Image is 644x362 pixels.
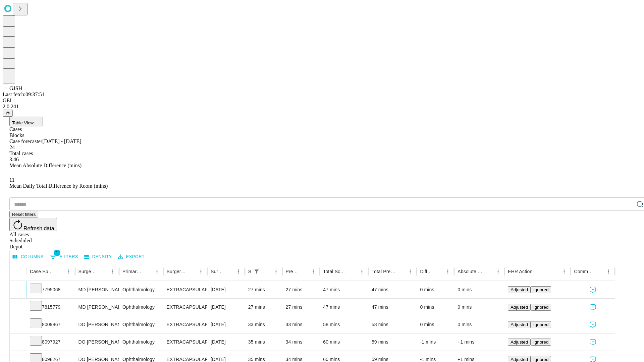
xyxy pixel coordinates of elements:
button: Sort [224,267,234,276]
div: +1 mins [458,334,501,351]
div: Ophthalmology [122,334,160,351]
div: Comments [574,269,593,274]
span: Refresh data [23,226,54,231]
div: 27 mins [286,281,317,298]
div: 2.0.241 [3,104,641,110]
span: Adjusted [511,357,528,362]
div: Surgery Name [167,269,186,274]
div: MD [PERSON_NAME] [78,281,116,298]
button: Menu [604,267,613,276]
button: Expand [13,284,23,296]
span: 24 [9,144,15,150]
div: 47 mins [323,299,365,316]
button: Sort [594,267,604,276]
div: [DATE] [211,299,241,316]
div: 0 mins [420,299,451,316]
div: 58 mins [323,316,365,333]
span: Mean Absolute Difference (mins) [9,163,82,168]
button: Refresh data [9,218,57,231]
button: Sort [143,267,152,276]
div: Ophthalmology [122,281,160,298]
div: EXTRACAPSULAR CATARACT REMOVAL WITH [MEDICAL_DATA] [167,334,204,351]
div: 27 mins [248,281,279,298]
div: Primary Service [122,269,142,274]
div: 59 mins [372,334,414,351]
div: Absolute Difference [458,269,483,274]
div: Total Scheduled Duration [323,269,347,274]
div: Predicted In Room Duration [286,269,299,274]
div: MD [PERSON_NAME] [78,299,116,316]
button: Ignored [531,321,551,328]
button: Menu [108,267,117,276]
button: Menu [406,267,415,276]
div: 1 active filter [252,267,261,276]
div: 8097927 [30,334,72,351]
div: [DATE] [211,316,241,333]
span: Case forecaster [9,138,42,144]
div: 0 mins [458,281,501,298]
button: Sort [348,267,357,276]
span: @ [5,111,10,116]
div: Ophthalmology [122,299,160,316]
button: Show filters [48,251,80,262]
div: Surgery Date [211,269,224,274]
button: Menu [196,267,206,276]
button: Menu [152,267,162,276]
span: Reset filters [12,212,36,217]
button: Ignored [531,286,551,293]
button: Menu [309,267,318,276]
button: Sort [299,267,309,276]
div: EHR Action [508,269,532,274]
span: Ignored [533,340,548,345]
div: Surgeon Name [78,269,98,274]
div: EXTRACAPSULAR CATARACT REMOVAL WITH [MEDICAL_DATA] [167,316,204,333]
div: 0 mins [458,316,501,333]
span: Ignored [533,287,548,292]
div: DO [PERSON_NAME] [78,334,116,351]
span: Ignored [533,357,548,362]
div: 27 mins [248,299,279,316]
button: Sort [262,267,271,276]
button: Sort [99,267,108,276]
button: Menu [559,267,569,276]
button: Adjusted [508,304,531,311]
button: Select columns [11,252,45,262]
button: Sort [396,267,406,276]
div: 35 mins [248,334,279,351]
button: Menu [64,267,73,276]
button: Adjusted [508,286,531,293]
button: Ignored [531,304,551,311]
span: Adjusted [511,305,528,310]
div: Ophthalmology [122,316,160,333]
div: Case Epic Id [30,269,54,274]
div: -1 mins [420,334,451,351]
span: Ignored [533,322,548,327]
button: Reset filters [9,211,38,218]
div: 0 mins [458,299,501,316]
button: Table View [9,117,43,126]
span: Total cases [9,150,33,156]
button: Ignored [531,339,551,346]
div: 47 mins [323,281,365,298]
span: 11 [9,177,14,183]
button: Sort [533,267,542,276]
div: [DATE] [211,281,241,298]
button: Menu [357,267,367,276]
div: 0 mins [420,316,451,333]
button: Expand [13,337,23,348]
button: Sort [484,267,493,276]
div: GEI [3,98,641,104]
div: 8009867 [30,316,72,333]
span: 3.46 [9,157,19,162]
button: Show filters [252,267,261,276]
div: Total Predicted Duration [372,269,396,274]
button: Expand [13,319,23,331]
span: Adjusted [511,340,528,345]
button: Export [116,252,146,262]
button: Sort [187,267,196,276]
div: Difference [420,269,433,274]
button: Expand [13,302,23,313]
div: 0 mins [420,281,451,298]
button: @ [3,110,13,117]
button: Sort [434,267,443,276]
